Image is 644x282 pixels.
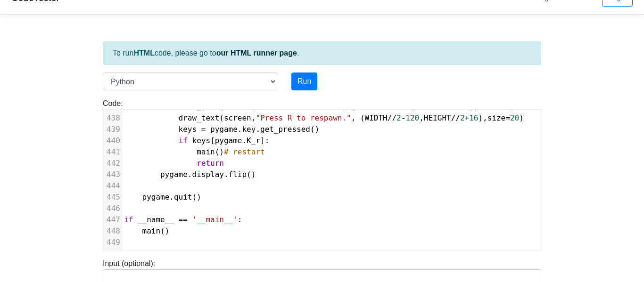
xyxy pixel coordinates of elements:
span: () [124,226,169,235]
span: 120 [405,113,419,122]
div: 446 [103,203,122,214]
div: 443 [103,169,122,180]
span: WIDTH [365,113,388,122]
span: "Press R to respawn." [256,113,351,122]
span: pygame [142,193,170,201]
span: == [179,215,188,224]
span: quit [174,193,192,201]
span: 16 [469,113,478,122]
span: main [142,226,161,235]
div: To run code, please go to . [103,41,541,65]
span: // [451,113,460,122]
span: keys [179,125,197,134]
span: // [388,113,396,122]
a: our HTML runner page [216,49,297,57]
div: 449 [103,237,122,248]
div: 447 [103,214,122,226]
strong: HTML [133,49,154,57]
span: __name__ [138,215,174,224]
span: keys [192,136,211,145]
span: '__main__' [192,215,238,224]
span: flip [229,170,247,179]
span: pygame [160,170,188,179]
div: 441 [103,146,122,158]
span: pygame [210,125,238,134]
span: () [124,147,265,156]
span: 2 [460,113,465,122]
span: draw_text [179,113,220,122]
span: + [465,113,470,122]
span: get_pressed [260,125,310,134]
span: if [179,136,188,145]
button: Run [291,73,317,90]
span: main [197,147,215,156]
span: screen [224,113,251,122]
span: 2 [396,113,401,122]
span: K_r [247,136,260,145]
span: # restart [224,147,265,156]
span: size [487,113,506,122]
span: ( , , ( , ), ) [124,113,524,122]
div: 445 [103,192,122,203]
span: pygame [215,136,242,145]
div: 440 [103,135,122,146]
span: . () [124,193,201,201]
span: : [124,215,242,224]
span: . . () [124,125,319,134]
span: if [124,215,133,224]
span: . . () [124,170,256,179]
span: = [201,125,206,134]
span: display [192,170,224,179]
div: 438 [103,113,122,124]
div: 439 [103,124,122,135]
span: 20 [510,113,519,122]
div: 444 [103,180,122,192]
span: - [401,113,406,122]
span: = [505,113,510,122]
div: 442 [103,158,122,169]
div: Code: [96,98,548,250]
span: key [242,125,256,134]
div: 448 [103,226,122,237]
span: HEIGHT [424,113,451,122]
span: return [197,159,224,168]
span: [ . ]: [124,136,269,145]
